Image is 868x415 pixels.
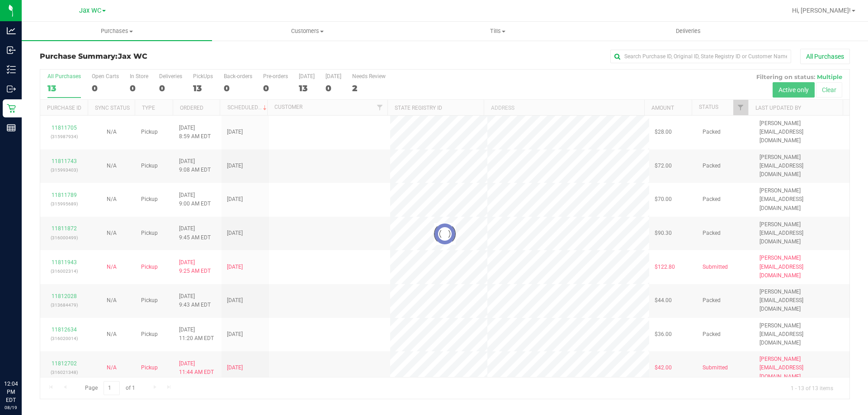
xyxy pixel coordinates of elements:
span: Purchases [22,27,212,35]
span: Tills [403,27,592,35]
h3: Purchase Summary: [40,52,310,61]
a: Deliveries [593,22,783,41]
span: Hi, [PERSON_NAME]! [792,7,851,14]
button: All Purchases [800,49,850,64]
a: Tills [402,22,593,41]
span: Customers [212,27,402,35]
inline-svg: Reports [7,123,16,132]
inline-svg: Retail [7,104,16,113]
span: Jax WC [118,52,147,61]
p: 08/19 [4,404,18,411]
inline-svg: Inventory [7,65,16,74]
iframe: Resource center [9,343,36,370]
a: Purchases [22,22,212,41]
inline-svg: Analytics [7,26,16,35]
inline-svg: Inbound [7,46,16,55]
span: Jax WC [79,7,101,14]
input: Search Purchase ID, Original ID, State Registry ID or Customer Name... [610,50,791,63]
a: Customers [212,22,402,41]
span: Deliveries [664,27,713,35]
p: 12:04 PM EDT [4,380,18,404]
inline-svg: Outbound [7,84,16,93]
